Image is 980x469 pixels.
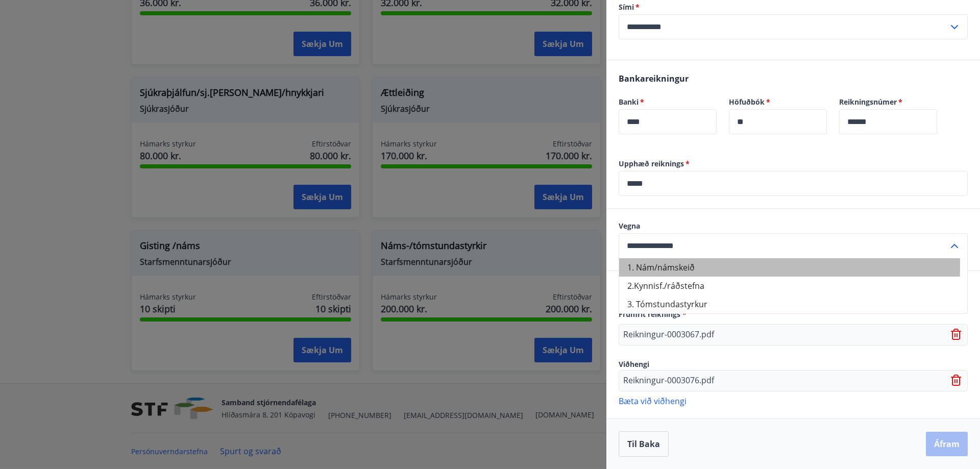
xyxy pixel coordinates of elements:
li: 2.Kynnisf./ráðstefna [619,277,967,295]
span: Frumrit reiknings [619,309,687,319]
li: 3. Tómstundastyrkur [619,295,967,313]
label: Vegna [619,221,968,231]
label: Upphæð reiknings [619,159,968,169]
label: Höfuðbók [729,97,827,107]
p: Reikningur-0003076.pdf [623,375,714,387]
label: Banki [619,97,717,107]
li: 1. Nám/námskeið [619,258,967,277]
button: Til baka [619,431,669,457]
div: Upphæð reiknings [619,171,968,196]
span: Bankareikningur [619,73,689,84]
label: Reikningsnúmer [839,97,937,107]
p: Bæta við viðhengi [619,396,968,406]
span: Viðhengi [619,359,649,369]
p: Reikningur-0003067.pdf [623,329,714,341]
label: Sími [619,2,968,12]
